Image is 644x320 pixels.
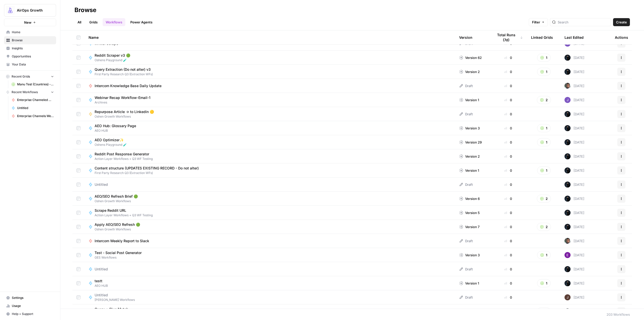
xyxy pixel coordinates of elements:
[565,308,571,314] img: mae98n22be7w2flmvint2g1h8u9g
[532,20,540,25] span: Filter
[565,196,584,202] div: [DATE]
[89,182,451,187] a: Untitled
[565,308,584,314] div: [DATE]
[95,255,146,260] span: GES Workflows
[493,69,523,74] div: 0
[4,52,56,60] a: Opportunities
[565,224,571,230] img: mae98n22be7w2flmvint2g1h8u9g
[89,267,451,272] a: Untitled
[459,154,480,159] div: Version 2
[493,196,523,201] div: 0
[565,238,571,244] img: u93l1oyz1g39q1i4vkrv6vz0p6p4
[95,53,130,58] span: Reddit Scraper v3 🟢
[613,18,630,26] button: Create
[565,252,584,258] div: [DATE]
[493,224,523,229] div: 0
[565,266,584,272] div: [DATE]
[493,154,523,159] div: 0
[17,114,54,118] span: Enterprise Channels Weekly Outreach
[89,30,451,44] div: Name
[459,196,480,201] div: Version 6
[86,18,101,26] a: Grids
[17,106,54,110] span: Untitled
[493,97,523,102] div: 0
[493,210,523,215] div: 0
[12,304,54,308] span: Usage
[493,83,523,88] div: 0
[9,80,56,88] a: Manu Test (Countries) - Grid
[12,54,54,59] span: Opportunities
[459,182,473,187] div: Draft
[89,238,451,243] a: Intercom Weekly Report to Slack
[9,112,56,120] a: Enterprise Channels Weekly Outreach
[4,294,56,302] a: Settings
[9,96,56,104] a: Enterprise Channeled Weekly Outreach (OLD)
[459,55,482,60] div: Version 62
[95,109,154,114] span: Repurpose Article -> to Linkedin 🟡
[4,310,56,318] button: Help + Support
[493,112,523,117] div: 0
[607,312,630,317] div: 203 Workflows
[565,153,571,159] img: mae98n22be7w2flmvint2g1h8u9g
[493,168,523,173] div: 0
[565,224,584,230] div: [DATE]
[493,281,523,286] div: 0
[565,69,584,75] div: [DATE]
[459,112,473,117] div: Draft
[565,210,571,216] img: mae98n22be7w2flmvint2g1h8u9g
[17,98,54,102] span: Enterprise Channeled Weekly Outreach (OLD)
[565,266,571,272] img: mae98n22be7w2flmvint2g1h8u9g
[6,6,15,15] img: AirOps Growth Logo
[459,281,479,286] div: Version 1
[565,196,571,202] img: mae98n22be7w2flmvint2g1h8u9g
[95,143,128,147] span: Oshens Playground 🧪
[493,126,523,131] div: 0
[493,238,523,243] div: 0
[4,19,56,26] button: New
[493,140,523,145] div: 0
[95,199,142,203] span: Oshen Growth Workflows
[95,250,142,255] span: Test - Social Post Generator
[89,293,451,302] a: Untitled[PERSON_NAME] Workflows
[565,83,571,89] img: u93l1oyz1g39q1i4vkrv6vz0p6p4
[565,97,571,103] img: ubsf4auoma5okdcylokeqxbo075l
[565,111,571,117] img: mae98n22be7w2flmvint2g1h8u9g
[12,312,54,316] span: Help + Support
[95,267,108,272] span: Untitled
[537,96,551,104] button: 2
[89,166,451,175] a: Content structure (UPDATES EXISTING RECORD - Do not alter)First Party Research Q3 (Extraction WFs)
[4,36,56,44] a: Browse
[459,253,480,258] div: Version 3
[565,125,571,131] img: mae98n22be7w2flmvint2g1h8u9g
[531,30,553,44] div: Linked Grids
[95,157,153,161] span: Action Layer Workflows + Q3 WF Testing
[565,55,584,61] div: [DATE]
[565,238,584,244] div: [DATE]
[24,20,31,25] span: New
[12,30,54,34] span: Home
[89,194,451,203] a: AEO/SEO Refresh Brief 🟢Oshen Growth Workflows
[95,194,138,199] span: AEO/SEO Refresh Brief 🟢
[558,20,609,25] input: Search
[95,283,108,288] span: AEO HUB
[89,83,451,88] a: Intercom Knowledge Base Daily Update
[95,182,108,187] span: Untitled
[4,44,56,52] a: Insights
[616,20,627,25] span: Create
[565,167,584,173] div: [DATE]
[537,251,551,259] button: 1
[537,54,551,62] button: 1
[89,208,451,218] a: Scrape Reddit URLAction Layer Workflows + Q3 WF Testing
[537,195,551,203] button: 2
[565,294,571,300] img: w6h4euusfoa7171vz6jrctgb7wlt
[4,60,56,68] a: Your Data
[537,68,551,76] button: 1
[459,238,473,243] div: Draft
[95,128,140,133] span: AEO HUB
[565,97,584,103] div: [DATE]
[565,280,584,286] div: [DATE]
[565,55,571,61] img: mae98n22be7w2flmvint2g1h8u9g
[565,153,584,159] div: [DATE]
[565,139,584,145] div: [DATE]
[95,307,149,312] span: Query<>Slug Match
